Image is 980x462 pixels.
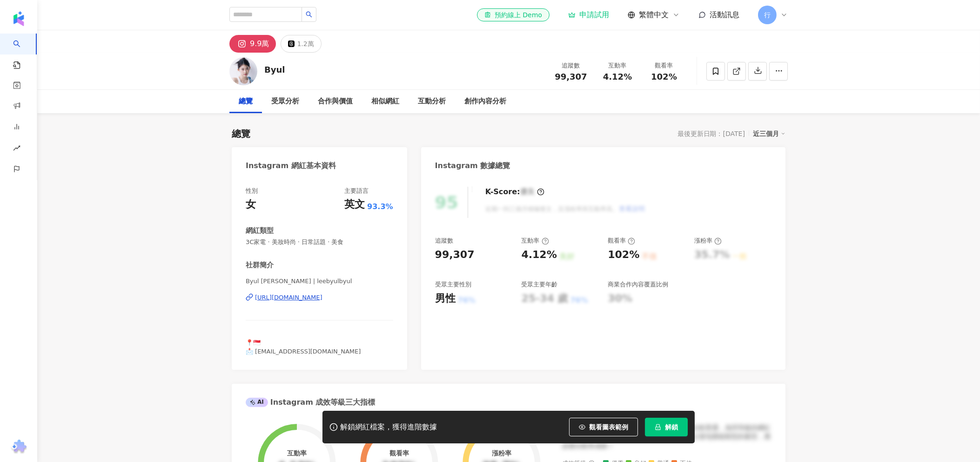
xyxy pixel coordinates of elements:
div: 漲粉率 [694,237,722,245]
span: 觀看圖表範例 [589,423,628,431]
span: 3C家電 · 美妝時尚 · 日常話題 · 美食 [246,238,393,246]
div: 合作與價值 [318,96,353,107]
div: 總覽 [239,96,253,107]
div: 4.12% [521,248,557,262]
div: 互動率 [287,449,307,457]
div: 追蹤數 [553,61,589,70]
a: 預約線上 Demo [477,8,550,21]
div: Instagram 網紅基本資料 [246,161,336,171]
span: 📍🇸🇬 📩 [EMAIL_ADDRESS][DOMAIN_NAME] [246,339,361,354]
button: 1.2萬 [281,35,321,53]
div: 漲粉率 [492,449,511,457]
div: 性別 [246,187,258,195]
div: 互動率 [521,237,549,245]
div: 觀看率 [608,237,635,245]
div: 觀看率 [389,449,409,457]
div: K-Score : [485,187,544,197]
div: [URL][DOMAIN_NAME] [255,293,322,302]
div: 女 [246,197,256,212]
div: Instagram 數據總覽 [435,161,510,171]
div: 相似網紅 [371,96,399,107]
div: 商業合作內容覆蓋比例 [608,280,668,289]
span: 99,307 [555,72,587,82]
div: 互動分析 [418,96,446,107]
div: AI [246,398,268,407]
div: 受眾主要性別 [435,280,471,289]
span: Byul [PERSON_NAME] | leebyulbyul [246,277,393,285]
div: 社群簡介 [246,260,274,270]
div: 102% [608,248,639,262]
div: 受眾主要年齡 [521,280,557,289]
span: 102% [651,72,677,82]
button: 觀看圖表範例 [569,418,638,436]
span: search [306,11,312,18]
div: 9.9萬 [250,37,269,50]
span: 行 [764,10,771,20]
img: KOL Avatar [229,57,257,85]
div: 最後更新日期：[DATE] [678,130,745,137]
div: 99,307 [435,248,475,262]
div: 觀看率 [646,61,682,70]
span: 4.12% [603,72,632,82]
span: lock [655,424,661,430]
button: 解鎖 [645,418,688,436]
div: 總覽 [232,127,250,140]
div: 1.2萬 [297,37,314,50]
img: logo icon [11,11,26,26]
span: 解鎖 [665,423,678,431]
div: 追蹤數 [435,237,453,245]
span: 93.3% [367,202,393,212]
div: Instagram 成效等級三大指標 [246,397,375,408]
a: 申請試用 [568,10,609,20]
div: 預約線上 Demo [484,10,542,20]
div: 近三個月 [753,128,785,140]
span: 活動訊息 [710,10,739,19]
div: 網紅類型 [246,226,274,236]
div: 創作內容分析 [464,96,506,107]
span: 繁體中文 [639,10,669,20]
div: 互動率 [600,61,635,70]
div: 英文 [344,197,365,212]
button: 9.9萬 [229,35,276,53]
span: rise [13,139,20,160]
div: 男性 [435,292,456,306]
a: [URL][DOMAIN_NAME] [246,293,393,302]
div: 受眾分析 [271,96,299,107]
div: Byul [264,64,285,75]
img: chrome extension [10,440,28,455]
div: 解鎖網紅檔案，獲得進階數據 [340,422,437,432]
a: search [13,34,32,70]
div: 主要語言 [344,187,369,195]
